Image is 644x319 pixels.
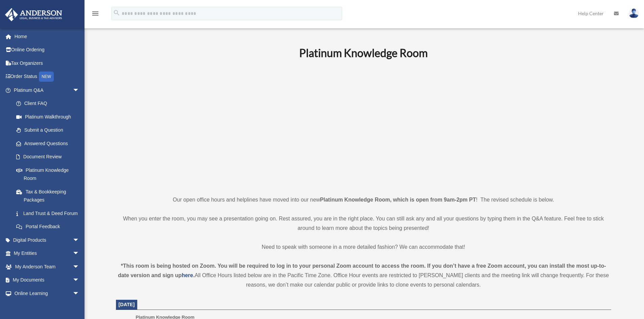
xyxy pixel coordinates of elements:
img: Anderson Advisors Platinum Portal [3,8,64,21]
i: search [113,9,120,17]
p: When you enter the room, you may see a presentation going on. Rest assured, you are in the right ... [116,214,611,233]
a: My Anderson Teamarrow_drop_down [5,260,90,273]
a: Online Ordering [5,43,90,57]
a: Document Review [9,150,90,164]
p: Need to speak with someone in a more detailed fashion? We can accommodate that! [116,242,611,252]
span: arrow_drop_down [73,260,86,274]
span: arrow_drop_down [73,247,86,261]
a: Client FAQ [9,97,90,110]
a: Platinum Walkthrough [9,110,90,124]
span: arrow_drop_down [73,233,86,247]
a: Tax Organizers [5,56,90,70]
a: menu [91,12,99,18]
a: Submit a Question [9,124,90,137]
span: [DATE] [119,302,135,307]
p: Our open office hours and helplines have moved into our new ! The revised schedule is below. [116,195,611,205]
strong: Platinum Knowledge Room, which is open from 9am-2pm PT [320,197,476,203]
a: here [182,272,193,278]
a: Platinum Q&Aarrow_drop_down [5,83,90,97]
iframe: 231110_Toby_KnowledgeRoom [262,69,465,183]
img: User Pic [629,8,639,18]
a: Digital Productsarrow_drop_down [5,233,90,247]
a: My Entitiesarrow_drop_down [5,247,90,260]
span: arrow_drop_down [73,287,86,300]
a: Land Trust & Deed Forum [9,207,90,220]
a: Answered Questions [9,137,90,150]
a: Order StatusNEW [5,70,90,84]
a: Online Learningarrow_drop_down [5,287,90,300]
strong: *This room is being hosted on Zoom. You will be required to log in to your personal Zoom account ... [118,263,606,278]
div: All Office Hours listed below are in the Pacific Time Zone. Office Hour events are restricted to ... [116,261,611,290]
a: Platinum Knowledge Room [9,163,86,185]
a: Home [5,30,90,43]
span: arrow_drop_down [73,273,86,287]
div: NEW [39,72,54,82]
span: arrow_drop_down [73,83,86,97]
i: menu [91,9,99,18]
strong: . [193,272,194,278]
a: Tax & Bookkeeping Packages [9,185,90,207]
a: My Documentsarrow_drop_down [5,273,90,287]
b: Platinum Knowledge Room [299,46,428,59]
a: Portal Feedback [9,220,90,234]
